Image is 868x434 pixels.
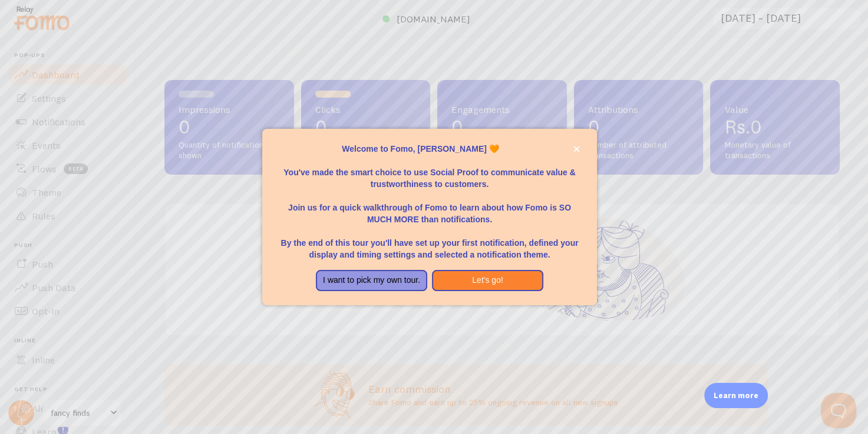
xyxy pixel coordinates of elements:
[704,383,768,408] div: Learn more
[570,143,583,155] button: close,
[432,270,543,291] button: Let's go!
[262,129,596,305] div: Welcome to Fomo, mohit jaswal 🧡You&amp;#39;ve made the smart choice to use Social Proof to commun...
[276,155,582,190] p: You've made the smart choice to use Social Proof to communicate value & trustworthiness to custom...
[276,190,582,225] p: Join us for a quick walkthrough of Fomo to learn about how Fomo is SO MUCH MORE than notifications.
[714,390,758,401] p: Learn more
[276,225,582,261] p: By the end of this tour you'll have set up your first notification, defined your display and timi...
[316,270,427,291] button: I want to pick my own tour.
[276,143,582,155] p: Welcome to Fomo, [PERSON_NAME] 🧡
